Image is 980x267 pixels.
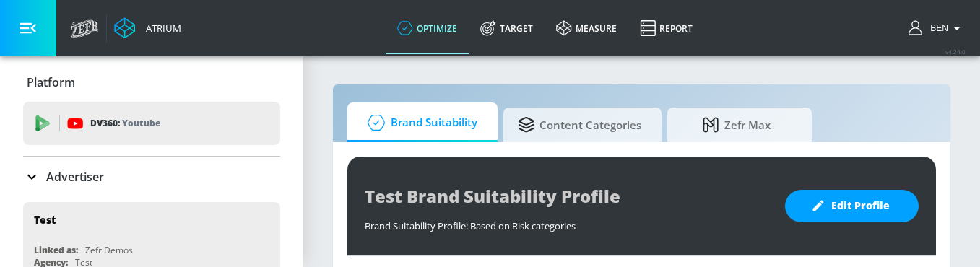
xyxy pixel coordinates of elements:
[924,23,948,33] span: login as: ben@bskconsulting.co
[114,17,181,39] a: Atrium
[23,62,280,102] div: Platform
[46,169,104,185] p: Advertiser
[518,108,641,142] span: Content Categories
[34,213,56,227] div: Test
[90,115,160,131] p: DV360:
[814,197,890,215] span: Edit Profile
[85,244,133,256] div: Zefr Demos
[469,2,545,54] a: Target
[365,212,771,232] div: Brand Suitability Profile: Based on Risk categories
[23,157,280,197] div: Advertiser
[34,244,78,256] div: Linked as:
[362,105,477,140] span: Brand Suitability
[909,19,966,37] button: Ben
[945,48,966,56] span: v 4.24.0
[785,190,919,222] button: Edit Profile
[386,2,469,54] a: optimize
[23,102,280,145] div: DV360: Youtube
[140,22,181,35] div: Atrium
[122,115,160,131] p: Youtube
[628,2,704,54] a: Report
[682,108,792,142] span: Zefr Max
[27,74,75,90] p: Platform
[545,2,628,54] a: measure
